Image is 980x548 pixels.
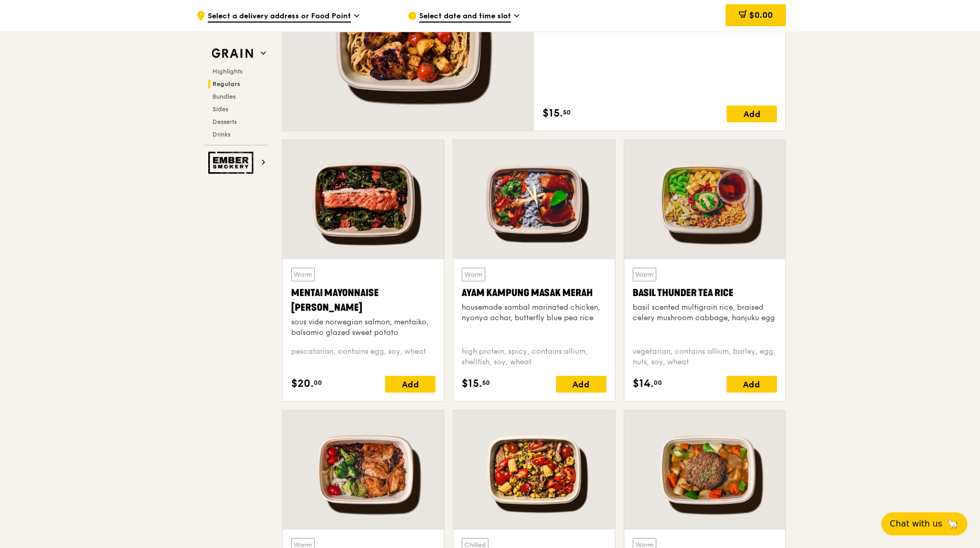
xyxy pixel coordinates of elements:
[208,152,257,174] img: Ember Smokery web logo
[212,118,237,125] span: Desserts
[633,346,777,367] div: vegetarian, contains allium, barley, egg, nuts, soy, wheat
[462,346,606,367] div: high protein, spicy, contains allium, shellfish, soy, wheat
[462,268,485,281] div: Warm
[727,376,777,393] div: Add
[946,518,959,530] span: 🦙
[212,68,242,75] span: Highlights
[419,11,511,23] span: Select date and time slot
[556,376,606,393] div: Add
[462,376,482,392] span: $15.
[385,376,435,393] div: Add
[749,10,773,20] span: $0.00
[890,518,942,530] span: Chat with us
[314,378,322,387] span: 00
[212,106,228,113] span: Sides
[727,106,777,122] div: Add
[208,11,351,23] span: Select a delivery address or Food Point
[291,268,315,281] div: Warm
[212,131,230,138] span: Drinks
[633,286,777,300] div: Basil Thunder Tea Rice
[881,512,967,535] button: Chat with us🦙
[212,80,240,88] span: Regulars
[462,286,606,300] div: Ayam Kampung Masak Merah
[633,376,654,392] span: $14.
[212,93,236,100] span: Bundles
[208,44,257,63] img: Grain web logo
[462,302,606,323] div: housemade sambal marinated chicken, nyonya achar, butterfly blue pea rice
[291,376,314,392] span: $20.
[291,286,435,315] div: Mentai Mayonnaise [PERSON_NAME]
[291,346,435,367] div: pescatarian, contains egg, soy, wheat
[654,378,662,387] span: 00
[542,106,563,121] span: $15.
[563,108,571,117] span: 50
[482,378,490,387] span: 50
[633,268,656,281] div: Warm
[291,317,435,338] div: sous vide norwegian salmon, mentaiko, balsamic glazed sweet potato
[633,302,777,323] div: basil scented multigrain rice, braised celery mushroom cabbage, hanjuku egg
